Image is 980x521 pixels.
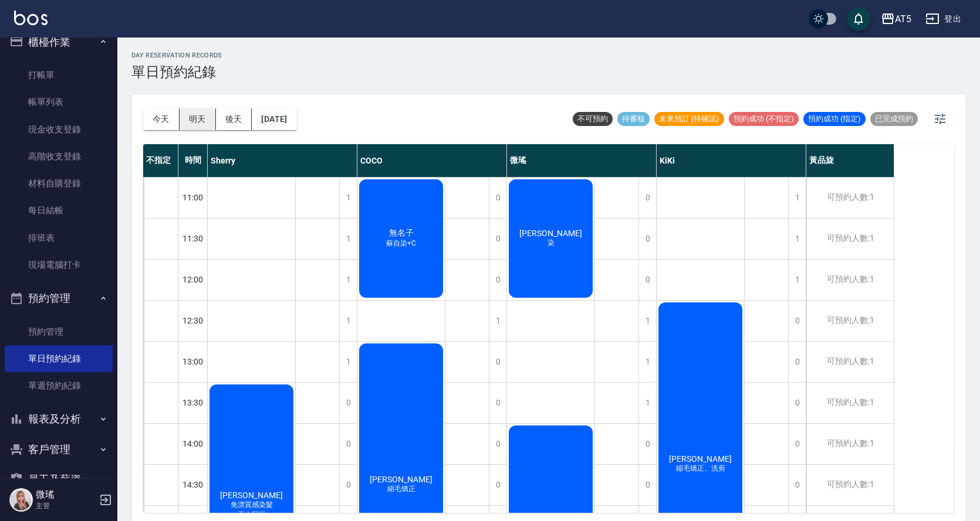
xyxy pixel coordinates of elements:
[178,341,208,382] div: 13:00
[5,143,113,170] a: 高階收支登錄
[788,260,806,300] div: 1
[339,260,357,300] div: 1
[14,11,48,25] img: Logo
[5,283,113,314] button: 預約管理
[178,259,208,300] div: 12:00
[5,464,113,495] button: 員工及薪資
[806,301,894,341] div: 可預約人數:1
[339,383,357,423] div: 0
[654,114,724,124] span: 未來預訂 (待確認)
[489,342,506,382] div: 0
[667,454,734,464] span: [PERSON_NAME]
[5,197,113,224] a: 每日結帳
[143,108,180,130] button: 今天
[788,219,806,259] div: 1
[9,488,33,512] img: Person
[788,178,806,218] div: 1
[131,52,222,59] h2: day Reservation records
[218,491,285,500] span: [PERSON_NAME]
[228,500,275,510] span: 免漂質感染髮
[143,144,178,177] div: 不指定
[729,114,799,124] span: 預約成功 (不指定)
[674,464,728,474] span: 縮毛矯正、洗剪
[385,484,418,494] span: 縮毛矯正
[5,345,113,372] a: 單日預約紀錄
[638,178,656,218] div: 0
[788,342,806,382] div: 0
[806,383,894,423] div: 可預約人數:1
[638,424,656,464] div: 0
[638,465,656,505] div: 0
[384,239,418,248] span: 蘇自染+C
[5,251,113,278] a: 現場電腦打卡
[921,8,966,30] button: 登出
[573,114,613,124] span: 不可預約
[36,500,96,511] p: 主管
[788,465,806,505] div: 0
[788,424,806,464] div: 0
[806,465,894,505] div: 可預約人數:1
[5,88,113,115] a: 帳單列表
[5,116,113,143] a: 現金收支登錄
[5,372,113,399] a: 單週預約紀錄
[657,144,806,177] div: KiKi
[895,12,911,26] div: AT5
[357,144,507,177] div: COCO
[36,489,96,500] h5: 微瑤
[178,177,208,218] div: 11:00
[387,228,416,239] span: 無名子
[517,229,584,238] span: [PERSON_NAME]
[489,424,506,464] div: 0
[178,382,208,423] div: 13:30
[489,178,506,218] div: 0
[806,424,894,464] div: 可預約人數:1
[339,424,357,464] div: 0
[803,114,866,124] span: 預約成功 (指定)
[367,475,435,484] span: [PERSON_NAME]
[806,144,894,177] div: 黃品旋
[339,178,357,218] div: 1
[5,434,113,465] button: 客戶管理
[788,383,806,423] div: 0
[235,510,268,520] span: 兩人同行
[178,464,208,505] div: 14:30
[489,260,506,300] div: 0
[489,301,506,341] div: 1
[806,219,894,259] div: 可預約人數:1
[489,465,506,505] div: 0
[5,170,113,197] a: 材料自購登錄
[5,404,113,434] button: 報表及分析
[806,342,894,382] div: 可預約人數:1
[545,238,557,248] span: 染
[489,219,506,259] div: 0
[806,178,894,218] div: 可預約人數:1
[339,342,357,382] div: 1
[208,144,357,177] div: Sherry
[638,260,656,300] div: 0
[131,64,222,80] h3: 單日預約紀錄
[5,62,113,88] a: 打帳單
[638,219,656,259] div: 0
[178,300,208,341] div: 12:30
[507,144,657,177] div: 微瑤
[180,108,216,130] button: 明天
[638,383,656,423] div: 1
[489,383,506,423] div: 0
[252,108,296,130] button: [DATE]
[178,218,208,259] div: 11:30
[5,27,113,57] button: 櫃檯作業
[5,318,113,345] a: 預約管理
[339,219,357,259] div: 1
[847,7,870,30] button: save
[638,301,656,341] div: 1
[806,260,894,300] div: 可預約人數:1
[178,423,208,464] div: 14:00
[876,7,916,31] button: AT5
[339,301,357,341] div: 1
[617,114,650,124] span: 待審核
[870,114,918,124] span: 已完成預約
[216,108,252,130] button: 後天
[5,224,113,251] a: 排班表
[339,465,357,505] div: 0
[788,301,806,341] div: 0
